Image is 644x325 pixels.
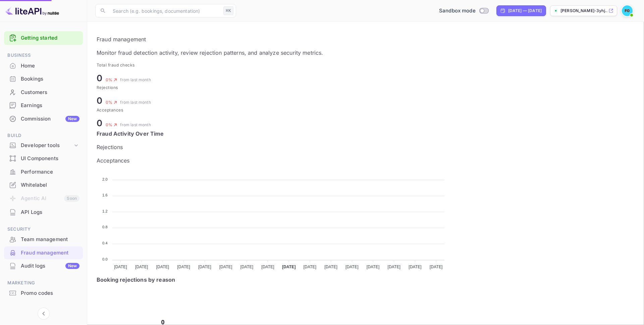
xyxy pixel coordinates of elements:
p: 0 % [106,99,112,105]
h3: Fraud Activity Over Time [97,130,635,138]
tspan: [DATE] [345,265,359,269]
span: from last month [120,100,151,105]
tspan: [DATE] [282,265,296,269]
tspan: [DATE] [240,265,253,269]
tspan: [DATE] [156,265,169,269]
tspan: 1.2 [102,209,108,213]
a: Earnings [4,99,83,111]
div: UI Components [21,155,79,162]
p: Monitor fraud detection activity, review rejection patterns, and analyze security metrics. [97,49,635,57]
div: Home [4,59,83,73]
p: 0 % [106,77,112,83]
div: Promo codes [4,287,83,300]
p: 0 % [106,122,112,128]
tspan: [DATE] [114,265,127,269]
a: Team management [4,233,83,245]
div: Home [21,62,79,70]
div: API Logs [21,208,79,216]
tspan: [DATE] [409,265,422,269]
tspan: 0.0 [102,257,108,261]
a: Getting started [21,34,79,42]
a: Bookings [4,73,83,85]
tspan: 2.0 [102,177,108,181]
span: from last month [120,122,151,127]
a: CommissionNew [4,112,83,125]
div: Bookings [4,73,83,86]
div: UI Components [4,152,83,165]
span: Security [4,226,83,233]
div: New [65,263,79,269]
div: New [65,116,79,122]
a: Fraud management [4,246,83,259]
tspan: [DATE] [430,265,443,269]
p: Rejections [97,143,635,151]
a: Promo codes [4,287,83,299]
a: API Logs [4,206,83,218]
div: Developer tools [21,142,73,149]
div: Team management [21,236,79,243]
div: Customers [4,86,83,99]
h3: Booking rejections by reason [97,276,635,284]
div: Fraud management [4,246,83,260]
tspan: 1.6 [102,193,108,197]
div: Audit logs [21,262,79,270]
div: Audit logsNew [4,260,83,273]
div: Customers [21,89,79,96]
tspan: [DATE] [198,265,211,269]
span: Build [4,132,83,139]
div: Whitelabel [21,181,79,189]
div: Bookings [21,75,79,83]
div: Getting started [4,31,83,45]
tspan: 0.4 [102,241,108,245]
tspan: [DATE] [219,265,232,269]
span: Business [4,52,83,59]
tspan: [DATE] [177,265,190,269]
div: CommissionNew [4,112,83,126]
tspan: [DATE] [135,265,148,269]
div: Total fraud checks [97,62,635,68]
div: Acceptances [97,107,635,113]
p: Acceptances [97,156,635,165]
a: Performance [4,166,83,178]
button: Collapse navigation [38,308,50,320]
img: Fernando Olivares [622,5,633,16]
div: Earnings [4,99,83,112]
a: Home [4,59,83,72]
div: Earnings [21,102,79,109]
a: Whitelabel [4,179,83,191]
span: 0 [97,118,102,128]
div: ⌘K [223,6,233,15]
span: 0 [97,95,102,106]
span: from last month [120,77,151,82]
img: LiteAPI logo [5,5,59,16]
div: Team management [4,233,83,246]
div: Fraud management [21,249,79,257]
div: [DATE] — [DATE] [508,8,542,14]
tspan: [DATE] [261,265,274,269]
tspan: [DATE] [304,265,317,269]
div: Commission [21,115,79,123]
a: Audit logsNew [4,260,83,272]
p: Fraud management [97,35,635,43]
div: Performance [21,168,79,176]
span: 0 [97,73,102,83]
input: Search (e.g. bookings, documentation) [109,4,221,17]
span: Marketing [4,279,83,287]
a: Customers [4,86,83,98]
div: API Logs [4,206,83,219]
tspan: 0.8 [102,225,108,229]
tspan: [DATE] [387,265,400,269]
div: Switch to Production mode [436,7,491,15]
div: Promo codes [21,289,79,297]
p: [PERSON_NAME]-3yhj... [560,8,607,14]
span: Sandbox mode [439,7,476,15]
div: Performance [4,166,83,179]
div: Developer tools [4,140,83,151]
a: UI Components [4,152,83,165]
tspan: [DATE] [367,265,380,269]
tspan: [DATE] [324,265,337,269]
div: Rejections [97,85,635,91]
div: Whitelabel [4,179,83,192]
